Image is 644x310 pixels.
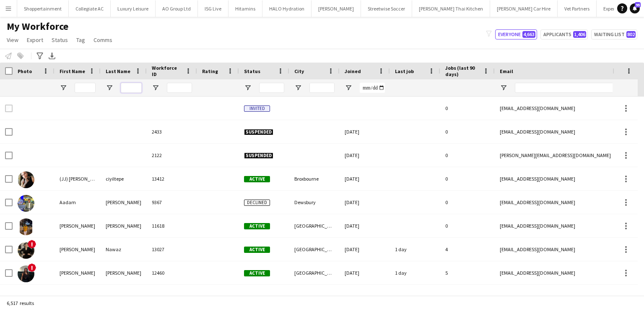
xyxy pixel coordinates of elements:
span: Jobs (last 90 days) [445,65,480,77]
div: Bathgate [289,285,340,308]
app-action-btn: Advanced filters [35,51,45,61]
button: Open Filter Menu [244,84,252,92]
span: Joined [345,68,361,74]
button: Open Filter Menu [60,84,67,92]
input: Last Name Filter Input [121,83,142,93]
div: 2433 [147,120,197,143]
div: Dewsbury [289,191,340,214]
span: ! [28,263,36,272]
app-action-btn: Export XLSX [47,51,57,61]
span: Active [244,223,270,229]
a: Status [48,34,71,45]
div: 9367 [147,191,197,214]
div: [DATE] [340,261,390,284]
span: Email [500,68,513,74]
div: [GEOGRAPHIC_DATA] [289,214,340,237]
div: 1 day [390,261,440,284]
input: Joined Filter Input [360,83,385,93]
button: Open Filter Menu [106,84,113,92]
div: 4 [440,238,495,261]
span: 4,663 [522,31,535,38]
div: 12460 [147,261,197,284]
button: Open Filter Menu [152,84,159,92]
div: 5 [440,261,495,284]
div: 2122 [147,144,197,167]
div: 1 day [390,238,440,261]
a: Tag [73,34,88,45]
span: Last Name [106,68,130,74]
input: First Name Filter Input [75,83,96,93]
button: Streetwise Soccer [361,0,412,17]
div: 0 [440,144,495,167]
button: Collegiate AC [69,0,111,17]
div: [DATE] [340,120,390,143]
div: [GEOGRAPHIC_DATA] [289,238,340,261]
div: 13027 [147,238,197,261]
span: 802 [626,31,636,38]
input: Workforce ID Filter Input [167,83,192,93]
button: Everyone4,663 [495,29,537,39]
span: Status [244,68,260,74]
div: Learmonth [101,285,147,308]
button: AO Group Ltd [156,0,198,17]
span: Workforce ID [152,65,182,77]
span: City [294,68,304,74]
img: aakash Charles [18,218,34,235]
button: Open Filter Menu [500,84,507,92]
img: (JJ) jeyhan ciyiltepe [18,171,34,188]
div: 0 [440,97,495,120]
div: 0 [440,120,495,143]
img: Aalia Nawaz [18,242,34,259]
div: [PERSON_NAME] [55,238,101,261]
span: Export [27,36,43,44]
div: [PERSON_NAME] [101,191,147,214]
button: Open Filter Menu [345,84,352,92]
span: Active [244,176,270,182]
div: Broxbourne [289,167,340,190]
a: Comms [90,34,116,45]
img: Aaliyah Braithwaite [18,265,34,282]
button: Open Filter Menu [294,84,302,92]
span: Tag [76,36,85,44]
span: Last job [395,68,414,74]
span: Suspended [244,152,273,159]
div: Nawaz [101,238,147,261]
a: View [3,34,22,45]
input: Row Selection is disabled for this row (unchecked) [5,105,13,112]
div: [DATE] [340,214,390,237]
div: 0 [440,167,495,190]
span: Status [52,36,68,44]
span: Active [244,270,270,276]
button: [PERSON_NAME] Car Hire [490,0,558,17]
span: Invited [244,105,270,112]
button: Hitamins [229,0,262,17]
div: Aadam [55,191,101,214]
span: My Workforce [7,20,68,33]
a: Export [23,34,47,45]
div: [GEOGRAPHIC_DATA] [289,261,340,284]
div: ciyiltepe [101,167,147,190]
div: 0 [440,191,495,214]
span: First Name [60,68,85,74]
div: [DATE] [340,238,390,261]
span: 1,406 [573,31,586,38]
button: Shoppertainment [17,0,69,17]
span: View [7,36,18,44]
button: Vet Partners [558,0,597,17]
div: [PERSON_NAME] [101,214,147,237]
div: [DATE] [340,167,390,190]
div: 11618 [147,214,197,237]
div: [PERSON_NAME] [55,261,101,284]
span: Suspended [244,129,273,135]
div: 13412 [147,167,197,190]
div: 0 [440,285,495,308]
input: Status Filter Input [259,83,284,93]
div: [DATE] [340,191,390,214]
div: 0 [440,214,495,237]
div: [PERSON_NAME] [55,285,101,308]
div: [PERSON_NAME] [55,214,101,237]
div: [DATE] [340,285,390,308]
div: [DATE] [340,144,390,167]
button: Luxury Leisure [111,0,156,17]
span: Photo [18,68,32,74]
